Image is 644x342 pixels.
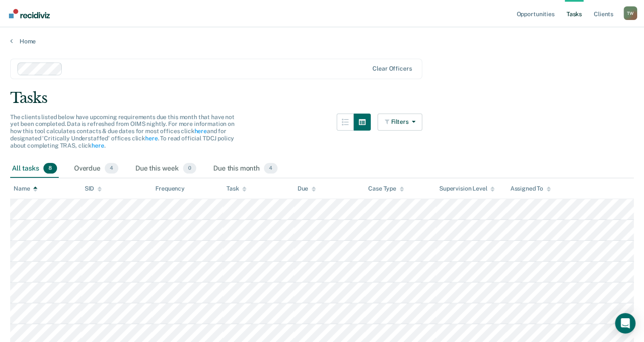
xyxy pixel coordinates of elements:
[10,37,634,45] a: Home
[372,65,412,72] div: Clear officers
[615,313,635,333] div: Open Intercom Messenger
[10,114,235,149] span: The clients listed below have upcoming requirements due this month that have not yet been complet...
[194,128,206,134] a: here
[85,185,102,192] div: SID
[43,163,57,174] span: 8
[105,163,118,174] span: 4
[92,142,104,149] a: here
[298,185,316,192] div: Due
[134,160,198,178] div: Due this week0
[10,89,634,107] div: Tasks
[264,163,278,174] span: 4
[155,185,185,192] div: Frequency
[72,160,120,178] div: Overdue4
[624,6,637,20] div: T W
[9,9,50,18] img: Recidiviz
[212,160,279,178] div: Due this month4
[368,185,404,192] div: Case Type
[145,135,157,142] a: here
[510,185,550,192] div: Assigned To
[10,160,59,178] div: All tasks8
[378,114,423,131] button: Filters
[183,163,196,174] span: 0
[14,185,37,192] div: Name
[439,185,495,192] div: Supervision Level
[624,6,637,20] button: Profile dropdown button
[226,185,246,192] div: Task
